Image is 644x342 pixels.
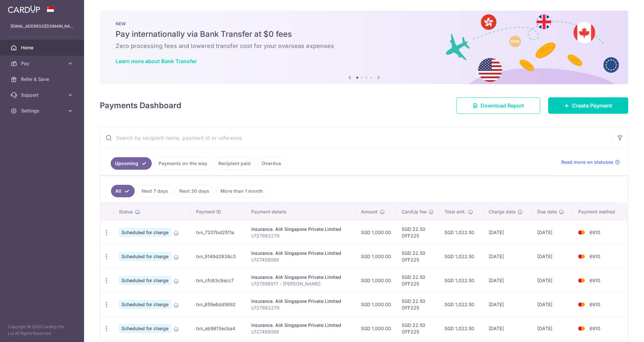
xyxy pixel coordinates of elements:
span: Support [21,92,64,98]
span: Due date [537,208,557,215]
span: 6910 [589,254,600,259]
td: SGD 1,000.00 [356,244,396,268]
span: Read more on statuses [561,159,613,165]
span: CardUp fee [402,208,427,215]
span: Pay [21,60,64,67]
td: SGD 1,022.50 [439,268,483,292]
td: SGD 1,022.50 [439,316,483,340]
a: Payments on the way [154,157,211,170]
span: Status [119,208,133,215]
th: Payment ID [191,203,246,220]
img: Bank transfer banner [100,11,628,84]
span: Scheduled for charge [119,252,171,261]
span: Scheduled for charge [119,300,171,309]
span: Amount [361,208,378,215]
a: Next 7 days [137,185,172,197]
td: txn_cfc63c9acc7 [191,268,246,292]
span: 6910 [589,326,600,331]
div: Insurance. AIA Singapore Private Limited [251,298,350,305]
span: Create Payment [572,102,612,110]
td: [DATE] [532,244,573,268]
td: txn_9149d2838c3 [191,244,246,268]
td: SGD 1,022.50 [439,292,483,316]
input: Search by recipient name, payment id or reference [100,127,612,148]
img: Bank Card [575,253,588,260]
iframe: Opens a widget where you can find more information [601,322,637,339]
div: Insurance. AIA Singapore Private Limited [251,322,350,329]
td: [DATE] [532,292,573,316]
td: SGD 1,000.00 [356,292,396,316]
p: U127662279 [251,305,350,311]
th: Payment method [573,203,628,220]
th: Payment details [246,203,356,220]
span: Total amt. [444,208,466,215]
img: Bank Card [575,301,588,308]
td: [DATE] [532,220,573,244]
td: txn_eb9613ecba4 [191,316,246,340]
td: SGD 22.50 OFF225 [396,220,439,244]
td: SGD 1,022.50 [439,220,483,244]
a: Next 30 days [175,185,213,197]
td: [DATE] [483,292,532,316]
td: [DATE] [532,316,573,340]
span: Download Report [480,102,524,110]
h4: Payments Dashboard [100,100,181,111]
span: Charge date [489,208,516,215]
td: SGD 1,000.00 [356,220,396,244]
a: Create Payment [548,97,628,114]
a: Download Report [456,97,540,114]
td: txn_655e6dd5892 [191,292,246,316]
td: SGD 1,000.00 [356,316,396,340]
h5: Pay internationally via Bank Transfer at $0 fees [116,29,612,39]
td: [DATE] [483,244,532,268]
td: [DATE] [483,268,532,292]
p: [EMAIL_ADDRESS][DOMAIN_NAME] [11,23,74,30]
span: 6910 [589,302,600,307]
td: SGD 22.50 OFF225 [396,268,439,292]
a: All [111,185,135,197]
p: U127459068 [251,256,350,263]
td: SGD 22.50 OFF225 [396,316,439,340]
span: Scheduled for charge [119,228,171,237]
span: 6910 [589,278,600,283]
td: SGD 1,022.50 [439,244,483,268]
a: Overdue [257,157,285,170]
a: More than 1 month [216,185,267,197]
div: Insurance. AIA Singapore Private Limited [251,226,350,232]
img: CardUp [8,5,40,13]
td: SGD 1,000.00 [356,268,396,292]
span: Settings [21,108,64,114]
h6: Zero processing fees and lowered transfer cost for your overseas expenses [116,42,612,50]
img: Bank Card [575,229,588,236]
img: Bank Card [575,325,588,332]
img: Bank Card [575,277,588,284]
td: [DATE] [483,316,532,340]
span: Scheduled for charge [119,276,171,285]
a: Read more on statuses [561,159,620,165]
div: Insurance. AIA Singapore Private Limited [251,274,350,281]
p: U127459068 [251,329,350,335]
p: NEW [116,21,612,26]
div: Insurance. AIA Singapore Private Limited [251,250,350,256]
a: Recipient paid [214,157,255,170]
a: Upcoming [111,157,152,170]
p: U127856917 - [PERSON_NAME] [251,281,350,287]
p: U127662279 [251,232,350,239]
a: Learn more about Bank Transfer [116,58,197,64]
td: [DATE] [483,220,532,244]
span: Home [21,44,64,51]
span: Refer & Save [21,76,64,83]
td: [DATE] [532,268,573,292]
td: txn_7207bd2511a [191,220,246,244]
td: SGD 22.50 OFF225 [396,244,439,268]
td: SGD 22.50 OFF225 [396,292,439,316]
span: Scheduled for charge [119,324,171,333]
span: 6910 [589,230,600,235]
